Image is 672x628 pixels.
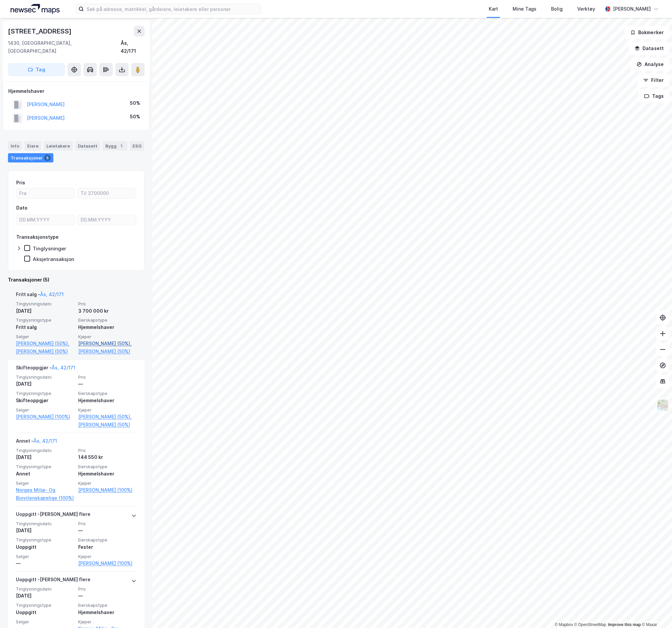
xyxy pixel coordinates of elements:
[8,63,65,76] button: Tag
[78,619,137,625] span: Kjøper
[84,4,261,14] input: Søk på adresse, matrikkel, gårdeiere, leietakere eller personer
[103,141,127,151] div: Bygg
[16,576,90,586] div: Uoppgitt - [PERSON_NAME] flere
[16,317,74,323] span: Tinglysningstype
[16,554,74,559] span: Selger
[16,380,74,388] div: [DATE]
[16,559,74,567] div: —
[16,453,74,461] div: [DATE]
[78,340,137,347] a: [PERSON_NAME] (50%),
[78,407,137,413] span: Kjøper
[631,58,669,71] button: Analyse
[625,26,669,39] button: Bokmerker
[16,448,74,453] span: Tinglysningsdato
[130,113,140,121] div: 50%
[16,290,64,301] div: Fritt salg -
[639,596,672,628] div: Kontrollprogram for chat
[16,486,74,502] a: Norges Miljø- Og Biovitenskapelige (100%)
[78,521,137,527] span: Pris
[16,391,74,396] span: Tinglysningstype
[16,233,59,241] div: Transaksjonstype
[16,397,74,405] div: Skifteoppgjør
[608,622,641,627] a: Improve this map
[16,413,74,421] a: [PERSON_NAME] (100%)
[25,141,41,151] div: Eiere
[555,622,573,627] a: Mapbox
[78,188,136,198] input: Til 3700000
[16,543,74,551] div: Uoppgitt
[489,5,498,13] div: Kart
[75,141,100,151] div: Datasett
[551,5,563,13] div: Bolig
[16,323,74,331] div: Fritt salg
[16,480,74,486] span: Selger
[17,188,75,198] input: Fra
[8,26,73,36] div: [STREET_ADDRESS]
[118,143,125,149] div: 1
[78,608,137,616] div: Hjemmelshaver
[78,554,137,559] span: Kjøper
[16,340,74,347] a: [PERSON_NAME] (50%),
[513,5,536,13] div: Mine Tags
[16,179,25,187] div: Pris
[613,5,651,13] div: [PERSON_NAME]
[78,413,137,421] a: [PERSON_NAME] (50%),
[44,155,51,161] div: 5
[78,397,137,405] div: Hjemmelshaver
[16,437,57,448] div: Annet -
[78,480,137,486] span: Kjøper
[629,42,669,55] button: Datasett
[638,74,669,87] button: Filter
[639,90,669,103] button: Tags
[11,4,60,14] img: logo.a4113a55bc3d86da70a041830d287a7e.svg
[16,527,74,534] div: [DATE]
[78,453,137,461] div: 144 550 kr
[16,374,74,380] span: Tinglysningsdato
[78,301,137,307] span: Pris
[16,204,28,212] div: Dato
[44,141,73,151] div: Leietakere
[17,215,75,225] input: DD.MM.YYYY
[40,291,64,297] a: Ås, 42/171
[574,622,606,627] a: OpenStreetMap
[8,87,144,95] div: Hjemmelshaver
[33,256,74,262] div: Aksjetransaksjon
[16,334,74,340] span: Selger
[78,317,137,323] span: Eierskapstype
[8,39,121,55] div: 1430, [GEOGRAPHIC_DATA], [GEOGRAPHIC_DATA]
[33,245,66,252] div: Tinglysninger
[78,602,137,608] span: Eierskapstype
[16,407,74,413] span: Selger
[78,391,137,396] span: Eierskapstype
[130,141,144,151] div: ESG
[78,374,137,380] span: Pris
[78,586,137,592] span: Pris
[78,592,137,600] div: —
[33,438,57,444] a: Ås, 42/171
[78,323,137,331] div: Hjemmelshaver
[16,470,74,478] div: Annet
[656,399,669,411] img: Z
[8,153,53,162] div: Transaksjoner
[16,347,74,355] a: [PERSON_NAME] (50%)
[78,543,137,551] div: Fester
[16,301,74,307] span: Tinglysningsdato
[16,608,74,616] div: Uoppgitt
[16,364,75,374] div: Skifteoppgjør -
[78,470,137,478] div: Hjemmelshaver
[16,586,74,592] span: Tinglysningsdato
[78,307,137,315] div: 3 700 000 kr
[78,448,137,453] span: Pris
[16,307,74,315] div: [DATE]
[78,559,137,567] a: [PERSON_NAME] (100%)
[16,537,74,543] span: Tinglysningstype
[78,215,136,225] input: DD.MM.YYYY
[130,99,140,107] div: 50%
[639,596,672,628] iframe: Chat Widget
[78,527,137,534] div: —
[16,464,74,470] span: Tinglysningstype
[577,5,595,13] div: Verktøy
[16,619,74,625] span: Selger
[78,347,137,355] a: [PERSON_NAME] (50%)
[78,334,137,340] span: Kjøper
